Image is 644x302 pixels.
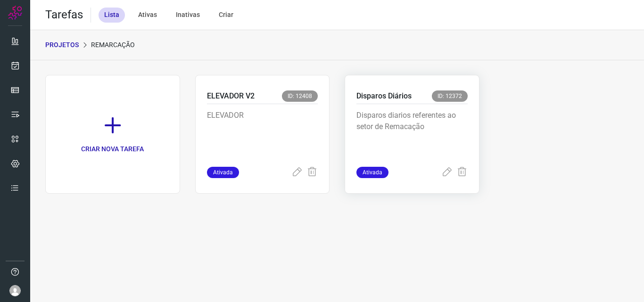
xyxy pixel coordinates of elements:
[282,90,318,102] span: ID: 12408
[45,8,83,22] h2: Tarefas
[356,167,388,178] span: Ativada
[207,110,318,157] p: ELEVADOR
[45,40,79,50] p: PROJETOS
[81,144,144,154] p: CRIAR NOVA TAREFA
[207,90,255,102] p: ELEVADOR V2
[99,8,125,23] div: Lista
[213,8,239,23] div: Criar
[8,6,22,20] img: Logo
[45,75,180,194] a: CRIAR NOVA TAREFA
[356,110,468,157] p: Disparos diarios referentes ao setor de Remacação
[356,90,412,102] p: Disparos Diários
[9,285,21,296] img: avatar-user-boy.jpg
[91,40,135,50] p: Remarcação
[132,8,163,23] div: Ativas
[170,8,206,23] div: Inativas
[207,167,239,178] span: Ativada
[432,90,468,102] span: ID: 12372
